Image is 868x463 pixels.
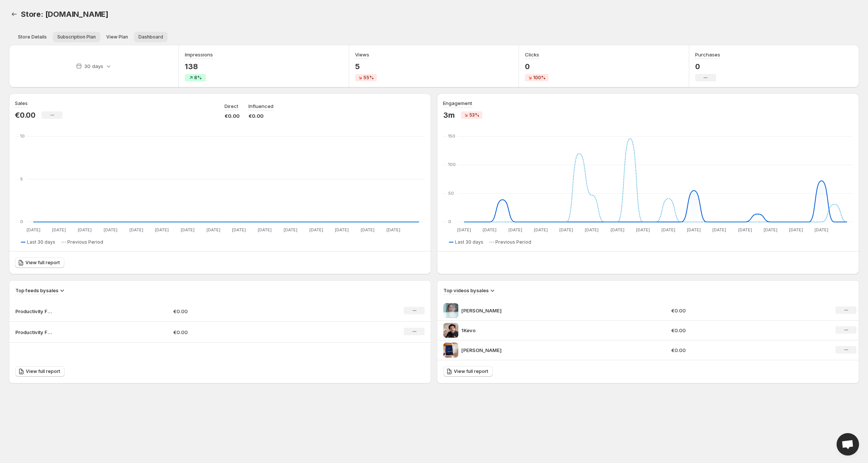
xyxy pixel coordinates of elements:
[26,368,60,374] span: View full report
[335,227,349,232] text: [DATE]
[20,176,23,182] text: 5
[457,227,471,232] text: [DATE]
[443,303,458,318] img: eric
[495,239,531,245] span: Previous Period
[448,191,454,196] text: 50
[469,112,479,118] span: 53%
[443,287,489,294] h3: Top videos by sales
[454,368,488,374] span: View full report
[661,227,675,232] text: [DATE]
[134,32,168,42] button: Dashboard
[671,307,785,314] p: €0.00
[764,227,777,232] text: [DATE]
[448,162,456,167] text: 100
[181,227,195,232] text: [DATE]
[455,239,483,245] span: Last 30 days
[483,227,496,232] text: [DATE]
[173,308,319,315] p: €0.00
[687,227,701,232] text: [DATE]
[443,343,458,358] img: eric
[695,62,720,71] p: 0
[361,227,375,232] text: [DATE]
[636,227,650,232] text: [DATE]
[52,227,66,232] text: [DATE]
[448,133,455,139] text: 150
[814,227,828,232] text: [DATE]
[837,433,859,456] div: Open chat
[232,227,246,232] text: [DATE]
[104,227,117,232] text: [DATE]
[534,227,548,232] text: [DATE]
[309,227,323,232] text: [DATE]
[53,32,100,42] button: Subscription plan
[712,227,726,232] text: [DATE]
[789,227,803,232] text: [DATE]
[15,308,53,315] p: Productivity Framework
[248,112,273,120] p: €0.00
[84,62,103,70] p: 30 days
[21,10,109,19] span: Store: [DOMAIN_NAME]
[15,111,36,120] p: €0.00
[461,307,517,314] p: [PERSON_NAME]
[533,75,545,81] span: 100%
[129,227,143,232] text: [DATE]
[443,111,455,120] p: 3m
[738,227,752,232] text: [DATE]
[106,34,128,40] span: View Plan
[20,133,25,139] text: 10
[173,328,319,336] p: €0.00
[27,239,55,245] span: Last 30 days
[585,227,599,232] text: [DATE]
[671,346,785,354] p: €0.00
[258,227,272,232] text: [DATE]
[15,366,65,377] a: View full report
[20,219,23,224] text: 0
[386,227,400,232] text: [DATE]
[207,227,220,232] text: [DATE]
[284,227,297,232] text: [DATE]
[15,328,53,336] p: Productivity Framework
[67,239,103,245] span: Previous Period
[185,62,213,71] p: 138
[13,32,51,42] button: Store details
[443,323,458,338] img: 1Kevo
[224,112,239,120] p: €0.00
[355,51,369,58] h3: Views
[224,102,238,110] p: Direct
[27,227,40,232] text: [DATE]
[9,9,19,19] a: Back
[57,34,96,40] span: Subscription Plan
[448,219,451,224] text: 0
[611,227,624,232] text: [DATE]
[443,99,472,107] h3: Engagement
[671,327,785,334] p: €0.00
[185,51,213,58] h3: Impressions
[155,227,169,232] text: [DATE]
[78,227,92,232] text: [DATE]
[102,32,132,42] button: View plan
[248,102,273,110] p: Influenced
[559,227,573,232] text: [DATE]
[525,51,539,58] h3: Clicks
[363,75,374,81] span: 55%
[15,287,58,294] h3: Top feeds by sales
[525,62,548,71] p: 0
[18,34,47,40] span: Store Details
[461,346,517,354] p: [PERSON_NAME]
[15,99,28,107] h3: Sales
[25,260,60,266] span: View full report
[355,62,377,71] p: 5
[138,34,163,40] span: Dashboard
[15,257,64,268] a: View full report
[695,51,720,58] h3: Purchases
[461,327,517,334] p: 1Kevo
[443,366,493,377] a: View full report
[194,75,202,81] span: 8%
[508,227,522,232] text: [DATE]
